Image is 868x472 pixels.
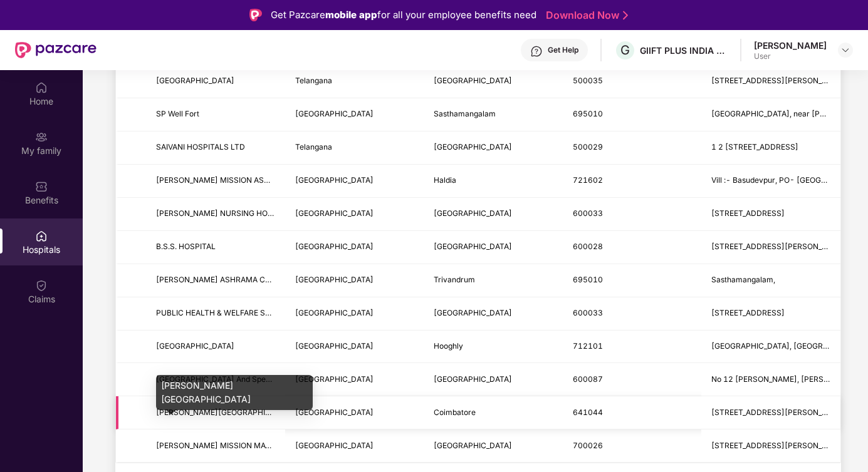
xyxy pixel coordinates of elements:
[573,142,603,151] span: 500029
[295,142,332,151] span: Telangana
[701,363,840,396] td: No 12 Dr Radakrishnan Dalai, Ramakrishna Nagar Extn
[434,441,512,450] span: [GEOGRAPHIC_DATA]
[295,408,374,417] span: [GEOGRAPHIC_DATA]
[271,8,536,23] div: Get Pazcare for all your employee benefits need
[530,45,543,58] img: svg+xml;base64,PHN2ZyBpZD0iSGVscC0zMngzMiIgeG1sbnM9Imh0dHA6Ly93d3cudzMub3JnLzIwMDAvc3ZnIiB3aWR0aD...
[424,396,563,429] td: Coimbatore
[156,76,234,85] span: [GEOGRAPHIC_DATA]
[424,98,563,131] td: Sasthamangalam
[156,441,307,450] span: [PERSON_NAME] MISSION MATRIBHAVAN
[285,396,424,429] td: Tamil Nadu
[424,198,563,231] td: Chennai
[701,231,840,264] td: 200, Ramakrishna Mutt Road, Ramakrishna Nagar
[573,441,603,450] span: 700026
[156,275,393,284] span: [PERSON_NAME] ASHRAMA CHARITABLE CHARITABLE HOSPITAL
[295,208,374,218] span: [GEOGRAPHIC_DATA]
[295,175,374,185] span: [GEOGRAPHIC_DATA]
[711,441,847,450] span: [STREET_ADDRESS][PERSON_NAME]
[146,231,285,264] td: B.S.S. HOSPITAL
[156,341,234,351] span: [GEOGRAPHIC_DATA]
[156,175,471,185] span: [PERSON_NAME] MISSION ASHRAM NETTRALAYA (EYE HOSPITAL & RESEARCH CENTR
[424,297,563,331] td: Chennai
[156,109,199,118] span: SP Well Fort
[434,76,512,85] span: [GEOGRAPHIC_DATA]
[156,242,216,251] span: B.S.S. HOSPITAL
[325,9,377,21] strong: mobile app
[295,275,374,284] span: [GEOGRAPHIC_DATA]
[285,65,424,98] td: Telangana
[701,396,840,429] td: 395 Sarojini Naidu Road, BKR Nagar
[35,131,48,143] img: svg+xml;base64,PHN2ZyB3aWR0aD0iMjAiIGhlaWdodD0iMjAiIHZpZXdCb3g9IjAgMCAyMCAyMCIgZmlsbD0ibm9uZSIgeG...
[711,308,785,317] span: [STREET_ADDRESS]
[424,429,563,463] td: Kolkata
[295,76,332,85] span: Telangana
[701,429,840,463] td: 7A SREE MOHAN LANE, Kalighat
[434,242,512,251] span: [GEOGRAPHIC_DATA]
[701,98,840,131] td: Asramam lane, near Sree Ramakrishna hospital, Sasthamangalam P.O, Trivandrum, , Sasthamangalam , ...
[295,308,374,317] span: [GEOGRAPHIC_DATA]
[424,231,563,264] td: Chennai
[146,98,285,131] td: SP Well Fort
[573,175,603,185] span: 721602
[711,242,847,251] span: [STREET_ADDRESS][PERSON_NAME]
[295,374,374,384] span: [GEOGRAPHIC_DATA]
[573,374,603,384] span: 600087
[434,341,463,351] span: Hooghly
[424,331,563,364] td: Hooghly
[424,165,563,198] td: Haldia
[156,142,245,151] span: SAIVANI HOSPITALS LTD
[573,275,603,284] span: 695010
[573,341,603,351] span: 712101
[701,264,840,297] td: Sasthamangalam,
[840,45,850,55] img: svg+xml;base64,PHN2ZyBpZD0iRHJvcGRvd24tMzJ4MzIiIHhtbG5zPSJodHRwOi8vd3d3LnczLm9yZy8yMDAwL3N2ZyIgd2...
[156,375,313,410] div: [PERSON_NAME][GEOGRAPHIC_DATA]
[754,39,827,51] div: [PERSON_NAME]
[573,109,603,118] span: 695010
[285,198,424,231] td: Tamil Nadu
[623,9,628,22] img: Stroke
[295,341,374,351] span: [GEOGRAPHIC_DATA]
[146,165,285,198] td: RAMAKRISHNA SARADA MISSION ASHRAM NETTRALAYA (EYE HOSPITAL & RESEARCH CENTR
[434,374,512,384] span: [GEOGRAPHIC_DATA]
[711,76,847,85] span: [STREET_ADDRESS][PERSON_NAME]
[754,51,827,61] div: User
[146,331,285,364] td: Ajanta Seva Sadan Hospital
[285,131,424,165] td: Telangana
[285,264,424,297] td: Kerala
[249,9,262,21] img: Logo
[35,230,48,242] img: svg+xml;base64,PHN2ZyBpZD0iSG9zcGl0YWxzIiB4bWxucz0iaHR0cDovL3d3dy53My5vcmcvMjAwMC9zdmciIHdpZHRoPS...
[701,297,840,331] td: New No.174, Old No.114, Lake View Road, Ramakrishnapuram
[285,363,424,396] td: Tamil Nadu
[285,429,424,463] td: West Bengal
[573,208,603,218] span: 600033
[424,65,563,98] td: Hyderabad
[573,242,603,251] span: 600028
[146,65,285,98] td: GLENEAGLES AWARE HOSPITAL
[701,331,840,364] td: Ramakrishna Road, Lane, Kapidanga, Chinsurah
[285,297,424,331] td: Tamil Nadu
[711,275,775,284] span: Sasthamangalam,
[424,363,563,396] td: Chennai
[701,165,840,198] td: Vill :- Basudevpur, PO- Khanjanchak,WARD NO -10 Purba Medinipur
[35,81,48,94] img: svg+xml;base64,PHN2ZyBpZD0iSG9tZSIgeG1sbnM9Imh0dHA6Ly93d3cudzMub3JnLzIwMDAvc3ZnIiB3aWR0aD0iMjAiIG...
[156,308,293,317] span: PUBLIC HEALTH & WELFARE SOCIETY
[711,208,785,218] span: [STREET_ADDRESS]
[434,109,496,118] span: Sasthamangalam
[640,44,728,56] div: GIIFT PLUS INDIA PRIVATE LIMITED
[701,131,840,165] td: 1 2 365 36/607 Domalguda, Ramakrishna Mutt Road
[35,180,48,193] img: svg+xml;base64,PHN2ZyBpZD0iQmVuZWZpdHMiIHhtbG5zPSJodHRwOi8vd3d3LnczLm9yZy8yMDAwL3N2ZyIgd2lkdGg9Ij...
[295,109,374,118] span: [GEOGRAPHIC_DATA]
[573,308,603,317] span: 600033
[711,142,798,151] span: 1 2 [STREET_ADDRESS]
[146,297,285,331] td: PUBLIC HEALTH & WELFARE SOCIETY
[146,429,285,463] td: RAMAKRISHNA SARADA MISSION MATRIBHAVAN
[424,264,563,297] td: Trivandrum
[434,175,456,185] span: Haldia
[285,165,424,198] td: West Bengal
[434,275,475,284] span: Trivandrum
[573,76,603,85] span: 500035
[295,242,374,251] span: [GEOGRAPHIC_DATA]
[546,9,624,22] a: Download Now
[548,45,578,55] div: Get Help
[701,65,840,98] td: 8-16-1, Sagar Road, Laxmi Enclave, Ramakrishnapuram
